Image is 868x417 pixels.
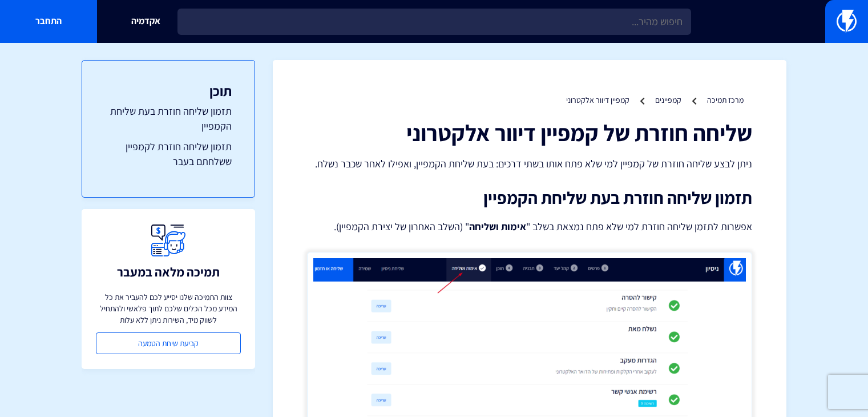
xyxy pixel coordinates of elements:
[469,220,526,233] strong: אימות ושליחה
[307,189,752,207] h2: תזמון שליחה חוזרת בעת שליחת הקמפיין
[96,332,241,354] a: קביעת שיחת הטמעה
[105,83,232,98] h3: תוכן
[655,95,681,105] a: קמפיינים
[105,139,232,169] a: תזמון שליחה חוזרת לקמפיין ששלחתם בעבר
[566,95,629,105] a: קמפיין דיוור אלקטרוני
[105,104,232,133] a: תזמון שליחה חוזרת בעת שליחת הקמפיין
[307,219,752,235] p: אפשרות לתזמן שליחה חוזרת למי שלא פתח נמצאת בשלב " " (השלב האחרון של יצירת הקמפיין).
[177,9,691,35] input: חיפוש מהיר...
[707,95,744,105] a: מרכז תמיכה
[96,291,241,326] p: צוות התמיכה שלנו יסייע לכם להעביר את כל המידע מכל הכלים שלכם לתוך פלאשי ולהתחיל לשווק מיד, השירות...
[117,265,220,279] h3: תמיכה מלאה במעבר
[307,120,752,145] h1: שליחה חוזרת של קמפיין דיוור אלקטרוני
[307,157,752,171] p: ניתן לבצע שליחה חוזרת של קמפיין למי שלא פתח אותו בשתי דרכים: בעת שליחת הקמפיין, ואפילו לאחר שכבר ...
